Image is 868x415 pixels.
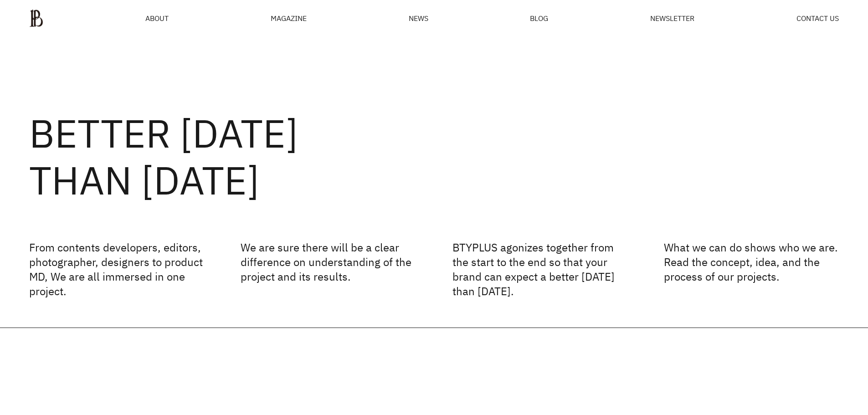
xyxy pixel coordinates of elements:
h2: BETTER [DATE] THAN [DATE] [29,110,839,204]
p: BTYPLUS agonizes together from the start to the end so that your brand can expect a better [DATE]... [452,240,627,298]
img: ba379d5522eb3.png [29,9,43,27]
p: We are sure there will be a clear difference on understanding of the project and its results. [241,240,416,298]
a: ABOUT [145,15,169,22]
a: NEWS [409,15,428,22]
p: From contents developers, editors, photographer, designers to product MD, We are all immersed in ... [29,240,204,298]
a: BLOG [530,15,548,22]
a: NEWSLETTER [650,15,694,22]
a: CONTACT US [796,15,839,22]
div: MAGAZINE [271,15,307,22]
p: What we can do shows who we are. Read the concept, idea, and the process of our projects. [664,240,839,298]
